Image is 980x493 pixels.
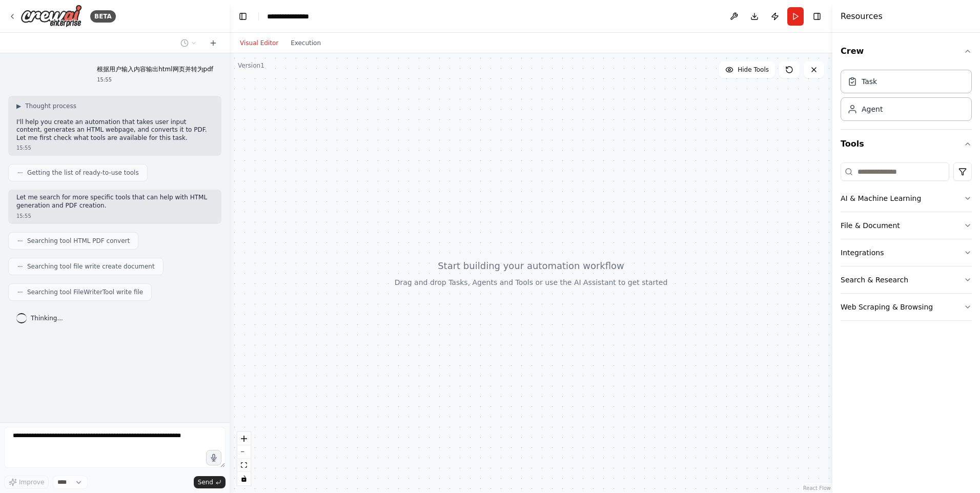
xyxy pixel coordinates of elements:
span: Thinking... [31,314,63,322]
div: 15:55 [16,212,213,220]
button: ▶Thought process [16,102,76,110]
button: toggle interactivity [237,472,251,485]
div: 15:55 [97,76,213,84]
span: Getting the list of ready-to-use tools [27,169,139,177]
div: Agent [862,104,883,114]
button: Send [194,476,226,488]
button: Search & Research [841,266,972,293]
button: Execution [284,37,327,49]
p: Let me search for more specific tools that can help with HTML generation and PDF creation. [16,194,213,210]
button: Hide right sidebar [810,9,824,24]
button: Hide Tools [719,61,775,78]
button: AI & Machine Learning [841,185,972,212]
span: Improve [19,478,44,486]
div: Tools [841,158,972,329]
button: Web Scraping & Browsing [841,294,972,320]
span: Searching tool HTML PDF convert [27,237,130,245]
button: Integrations [841,239,972,266]
div: BETA [90,10,116,23]
nav: breadcrumb [267,11,321,22]
div: Task [862,76,877,87]
div: 15:55 [16,144,213,152]
img: Logo [21,5,82,28]
span: Searching tool FileWriterTool write file [27,288,143,296]
span: Thought process [25,102,76,110]
button: File & Document [841,212,972,239]
a: React Flow attribution [803,485,831,491]
div: Version 1 [238,61,264,70]
button: zoom in [237,432,251,445]
button: Click to speak your automation idea [206,450,221,465]
button: zoom out [237,445,251,459]
button: Crew [841,37,972,66]
button: Visual Editor [234,37,284,49]
span: ▶ [16,102,21,110]
button: Improve [4,476,49,489]
button: Tools [841,130,972,158]
button: Start a new chat [205,37,221,49]
span: Send [198,478,213,486]
button: fit view [237,459,251,472]
span: Searching tool file write create document [27,262,155,271]
div: Crew [841,66,972,129]
h4: Resources [841,10,883,23]
div: React Flow controls [237,432,251,485]
span: Hide Tools [738,66,769,74]
p: 根据用户输入内容输出html网页并转为pdf [97,66,213,74]
button: Hide left sidebar [236,9,250,24]
button: Switch to previous chat [176,37,201,49]
p: I'll help you create an automation that takes user input content, generates an HTML webpage, and ... [16,118,213,142]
